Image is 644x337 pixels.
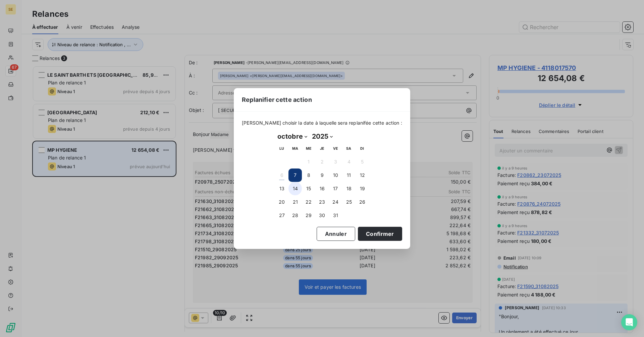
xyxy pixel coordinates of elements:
button: 4 [342,155,356,168]
th: mercredi [302,142,315,155]
button: 16 [315,182,329,195]
button: 28 [288,209,302,222]
button: 6 [275,168,288,182]
th: lundi [275,142,288,155]
button: 10 [329,168,342,182]
button: 5 [356,155,369,168]
button: 18 [342,182,356,195]
div: Open Intercom Messenger [621,314,637,330]
button: Annuler [317,227,355,241]
button: 9 [315,168,329,182]
button: 26 [356,195,369,209]
button: 25 [342,195,356,209]
th: samedi [342,142,356,155]
button: 27 [275,209,288,222]
button: 13 [275,182,288,195]
button: 23 [315,195,329,209]
th: mardi [288,142,302,155]
button: 7 [288,168,302,182]
span: [PERSON_NAME] choisir la date à laquelle sera replanifée cette action : [242,120,402,126]
button: 12 [356,168,369,182]
button: 15 [302,182,315,195]
button: 17 [329,182,342,195]
button: 30 [315,209,329,222]
button: 29 [302,209,315,222]
button: 21 [288,195,302,209]
button: 3 [329,155,342,168]
button: 8 [302,168,315,182]
button: 20 [275,195,288,209]
th: dimanche [356,142,369,155]
button: 22 [302,195,315,209]
button: 1 [302,155,315,168]
button: 2 [315,155,329,168]
button: 11 [342,168,356,182]
button: Confirmer [358,227,402,241]
button: 19 [356,182,369,195]
button: 14 [288,182,302,195]
th: jeudi [315,142,329,155]
th: vendredi [329,142,342,155]
button: 31 [329,209,342,222]
span: Replanifier cette action [242,95,312,104]
button: 24 [329,195,342,209]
